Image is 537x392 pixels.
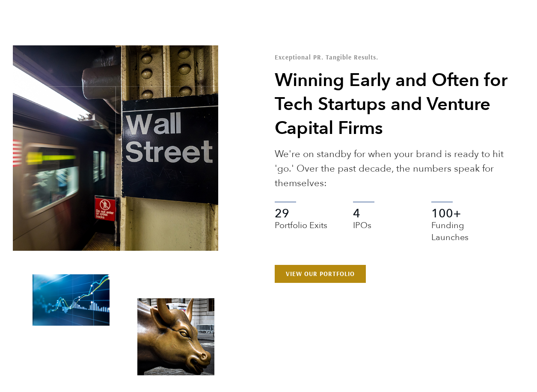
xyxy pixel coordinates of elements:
[275,147,524,190] p: We're on standby for when your brand is ready to hit 'go.' Over the past decade, the numbers spea...
[431,208,503,244] h3: 100+
[275,53,378,61] mark: Exceptional PR. Tangible Results.
[431,220,503,244] span: Funding Launches
[275,68,524,140] h2: Winning Early and Often for Tech Startups and Venture Capital Firms
[275,208,346,232] h3: 29
[353,220,424,232] span: IPOs
[275,220,346,232] span: Portfolio Exits
[353,208,424,232] h3: 4
[275,265,366,283] a: View Our Portfolio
